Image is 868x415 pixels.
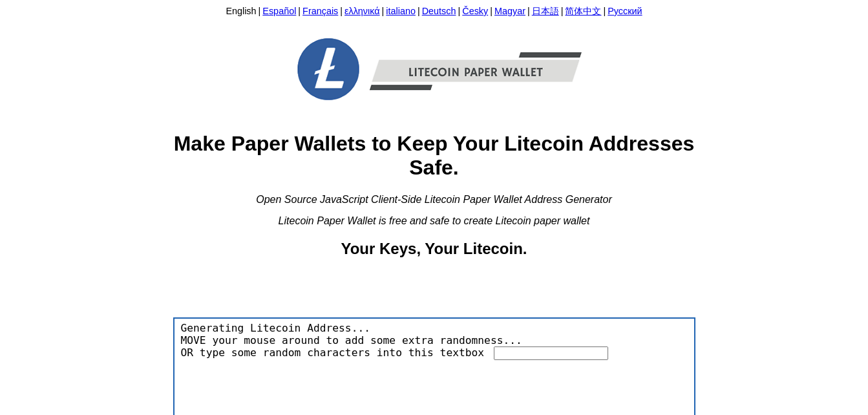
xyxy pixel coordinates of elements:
[494,6,525,16] a: Magyar
[608,6,642,16] a: Русский
[226,6,256,16] a: English
[173,194,695,206] div: Open Source JavaScript Client-Side Litecoin Paper Wallet Address Generator
[302,6,338,16] a: Français
[173,215,695,227] div: Litecoin Paper Wallet is free and safe to create Litecoin paper wallet
[178,343,488,359] span: OR type some random characters into this textbox
[178,331,525,346] span: MOVE your mouse around to add some extra randomness...
[462,6,488,16] a: Česky
[565,6,601,16] a: 简体中文
[173,5,695,21] div: | | | | | | | | | |
[422,6,456,16] a: Deutsch
[532,6,559,16] a: 日本語
[173,132,695,180] h1: Make Paper Wallets to Keep Your Litecoin Addresses Safe.
[178,319,374,334] span: Generating Litecoin Address...
[260,23,609,116] img: Free-Litecoin-Paper-Wallet
[173,240,695,258] h2: Your Keys, Your Litecoin.
[386,6,416,16] a: italiano
[344,6,380,16] a: ελληνικά
[262,6,296,16] a: Español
